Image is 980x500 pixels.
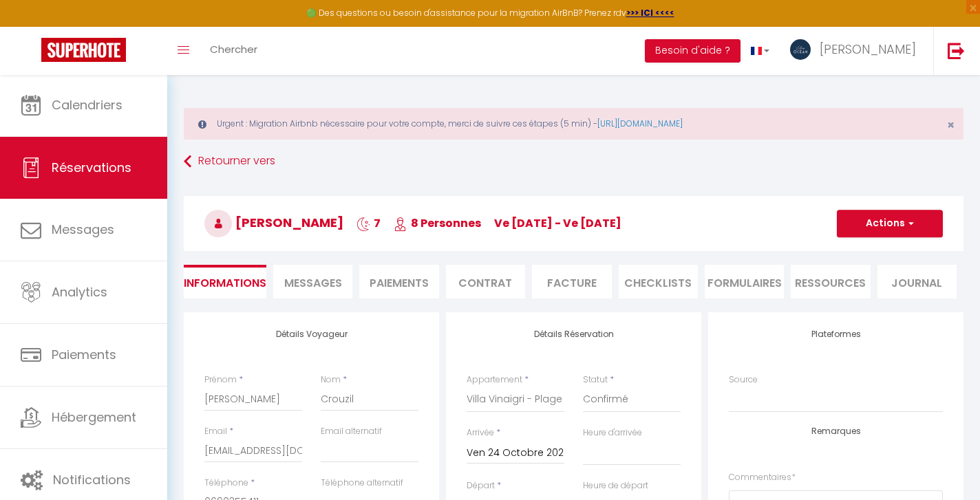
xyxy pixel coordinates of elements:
[947,116,955,133] span: ×
[532,265,611,298] li: Facture
[184,265,266,298] li: Informations
[729,426,943,436] h4: Remarques
[52,96,122,113] span: Calendriers
[597,118,683,129] a: [URL][DOMAIN_NAME]
[52,346,116,363] span: Paiements
[467,373,522,387] label: Appartement
[204,477,248,490] label: Téléphone
[583,426,642,439] label: Heure d'arrivée
[947,119,955,131] button: Close
[359,265,438,298] li: Paiements
[184,108,963,140] div: Urgent : Migration Airbnb nécessaire pour votre compte, merci de suivre ces étapes (5 min) -
[837,210,943,237] button: Actions
[494,215,621,231] span: ve [DATE] - ve [DATE]
[626,7,674,19] a: >>> ICI <<<<
[41,38,126,62] img: Super Booking
[356,215,381,231] span: 7
[877,265,957,298] li: Journal
[52,221,114,238] span: Messages
[645,39,741,63] button: Besoin d'aide ?
[729,329,943,339] h4: Plateformes
[52,283,107,301] span: Analytics
[321,477,403,490] label: Téléphone alternatif
[284,275,342,291] span: Messages
[394,215,481,231] span: 8 Personnes
[729,373,758,387] label: Source
[210,42,257,56] span: Chercher
[53,471,131,488] span: Notifications
[791,265,870,298] li: Ressources
[204,329,418,339] h4: Détails Voyageur
[52,159,131,176] span: Réservations
[729,471,796,484] label: Commentaires
[705,265,784,298] li: FORMULAIRES
[200,27,268,75] a: Chercher
[204,373,237,387] label: Prénom
[583,373,608,387] label: Statut
[467,479,495,492] label: Départ
[583,479,648,492] label: Heure de départ
[204,425,227,438] label: Email
[446,265,525,298] li: Contrat
[184,149,963,174] a: Retourner vers
[790,39,811,60] img: ...
[52,409,136,426] span: Hébergement
[948,42,965,59] img: logout
[467,426,494,439] label: Arrivée
[204,214,343,231] span: [PERSON_NAME]
[780,27,933,75] a: ... [PERSON_NAME]
[619,265,698,298] li: CHECKLISTS
[321,373,341,387] label: Nom
[467,329,681,339] h4: Détails Réservation
[820,41,916,58] span: [PERSON_NAME]
[321,425,382,438] label: Email alternatif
